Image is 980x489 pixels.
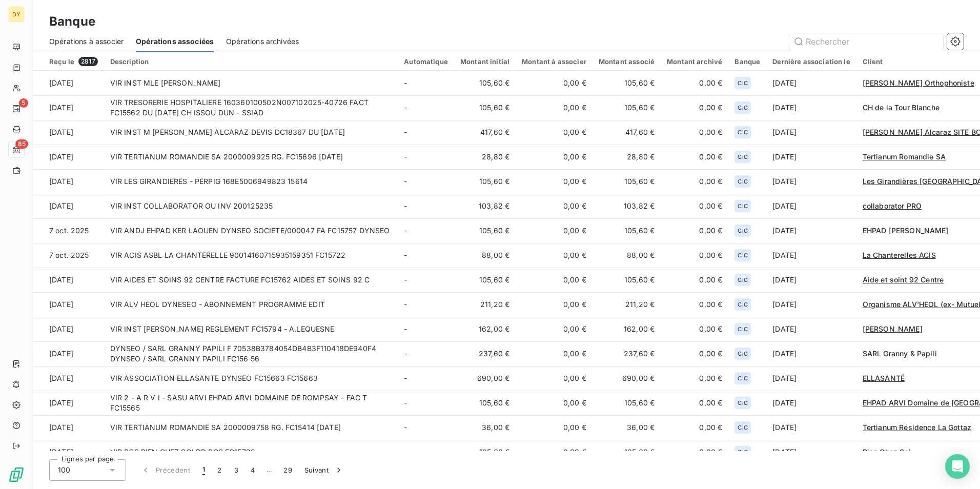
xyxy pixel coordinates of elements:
[863,103,940,112] span: CH de la Tour Blanche
[15,139,28,149] span: 85
[863,349,937,359] a: SARL Granny & Papili
[460,57,509,66] div: Montant initial
[398,317,454,341] td: -
[593,317,661,341] td: 162,00 €
[593,194,661,218] td: 103,82 €
[104,218,398,243] td: VIR ANDJ EHPAD KER LAOUEN DYNSEO SOCIETE/000047 FA FC15757 DYNSEO
[454,292,516,317] td: 211,20 €
[863,275,944,284] span: Aide et soint 92 Centre
[33,440,104,464] td: [DATE]
[33,243,104,268] td: 7 oct. 2025
[516,145,593,169] td: 0,00 €
[738,178,747,185] span: CIC
[33,120,104,145] td: [DATE]
[33,218,104,243] td: 7 oct. 2025
[454,194,516,218] td: 103,82 €
[136,36,214,47] span: Opérations associées
[454,71,516,95] td: 105,60 €
[863,423,971,432] span: Tertianum Résidence La Gottaz
[398,194,454,218] td: -
[766,218,856,243] td: [DATE]
[738,424,747,431] span: CIC
[277,459,298,481] button: 29
[33,292,104,317] td: [DATE]
[58,465,70,475] span: 100
[404,57,448,66] div: Automatique
[454,120,516,145] td: 417,60 €
[33,71,104,95] td: [DATE]
[593,218,661,243] td: 105,60 €
[454,391,516,415] td: 105,60 €
[516,243,593,268] td: 0,00 €
[593,169,661,194] td: 105,60 €
[766,415,856,440] td: [DATE]
[863,447,911,457] a: Bien Chez Soi
[104,169,398,194] td: VIR LES GIRANDIERES - PERPIG 168E5006949823 15614
[104,440,398,464] td: VIR BCS BIEN CHEZ SOI DD BCS FC15728
[863,103,940,113] a: CH de la Tour Blanche
[593,292,661,317] td: 211,20 €
[766,317,856,341] td: [DATE]
[766,145,856,169] td: [DATE]
[593,391,661,415] td: 105,60 €
[789,33,943,50] input: Rechercher
[33,366,104,391] td: [DATE]
[33,145,104,169] td: [DATE]
[33,169,104,194] td: [DATE]
[863,250,936,260] a: La Chanterelles ACIS
[863,226,949,235] span: EHPAD [PERSON_NAME]
[863,201,922,210] span: collaborator PRO
[738,449,747,455] span: CIC
[863,78,974,87] span: [PERSON_NAME] Orthophoniste
[738,203,747,209] span: CIC
[298,459,350,481] button: Suivant
[49,12,95,31] h3: Banque
[766,95,856,120] td: [DATE]
[738,375,747,381] span: CIC
[33,317,104,341] td: [DATE]
[738,326,747,332] span: CIC
[104,391,398,415] td: VIR 2 - A R V I - SASU ARVI EHPAD ARVI DOMAINE DE ROMPSAY - FAC T FC15565
[110,57,392,66] div: Description
[33,341,104,366] td: [DATE]
[398,440,454,464] td: -
[516,218,593,243] td: 0,00 €
[661,95,728,120] td: 0,00 €
[33,194,104,218] td: [DATE]
[202,465,205,475] span: 1
[766,120,856,145] td: [DATE]
[398,95,454,120] td: -
[593,145,661,169] td: 28,80 €
[863,251,936,259] span: La Chanterelles ACIS
[104,292,398,317] td: VIR ALV HEOL DYNESEO - ABONNEMENT PROGRAMME EDIT
[661,243,728,268] td: 0,00 €
[104,71,398,95] td: VIR INST MLE [PERSON_NAME]
[454,341,516,366] td: 237,60 €
[738,105,747,111] span: CIC
[398,71,454,95] td: -
[766,366,856,391] td: [DATE]
[863,275,944,285] a: Aide et soint 92 Centre
[766,440,856,464] td: [DATE]
[734,57,760,66] div: Banque
[738,228,747,234] span: CIC
[522,57,586,66] div: Montant à associer
[398,415,454,440] td: -
[104,366,398,391] td: VIR ASSOCIATION ELLASANTE DYNSEO FC15663 FC15663
[863,152,946,161] span: Tertianum Romandie SA
[33,95,104,120] td: [DATE]
[104,145,398,169] td: VIR TERTIANUM ROMANDIE SA 2000009925 RG. FC15696 [DATE]
[766,268,856,292] td: [DATE]
[661,391,728,415] td: 0,00 €
[661,292,728,317] td: 0,00 €
[738,252,747,258] span: CIC
[454,440,516,464] td: 105,60 €
[454,415,516,440] td: 36,00 €
[398,218,454,243] td: -
[593,243,661,268] td: 88,00 €
[738,400,747,406] span: CIC
[738,301,747,308] span: CIC
[863,422,971,433] a: Tertianum Résidence La Gottaz
[196,459,211,481] button: 1
[516,169,593,194] td: 0,00 €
